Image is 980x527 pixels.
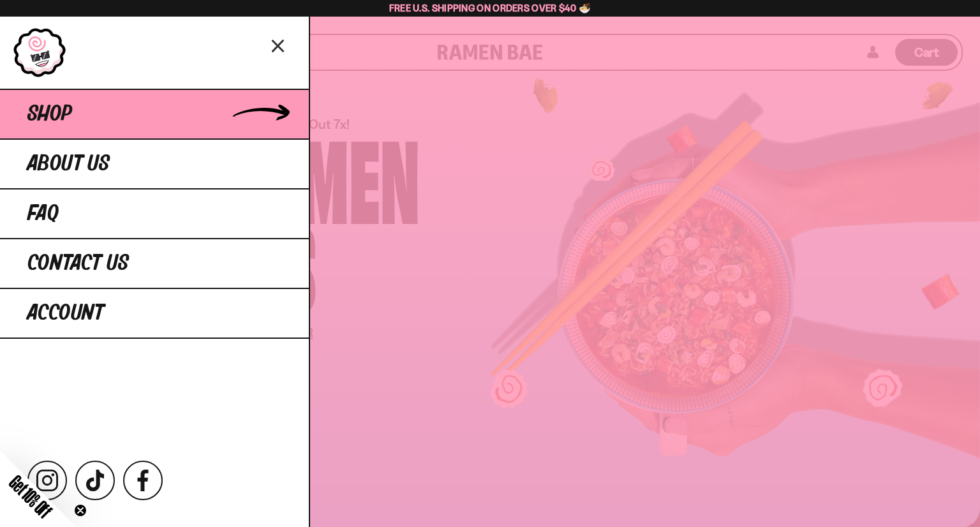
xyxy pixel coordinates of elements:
span: About Us [27,152,110,175]
span: Shop [27,103,72,126]
span: Free U.S. Shipping on Orders over $40 🍜 [389,2,591,14]
span: Account [27,302,104,325]
span: Get 10% Off [6,471,56,521]
button: Close teaser [74,504,87,517]
span: Contact Us [27,252,129,275]
span: FAQ [27,202,59,225]
button: Close menu [267,34,290,56]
